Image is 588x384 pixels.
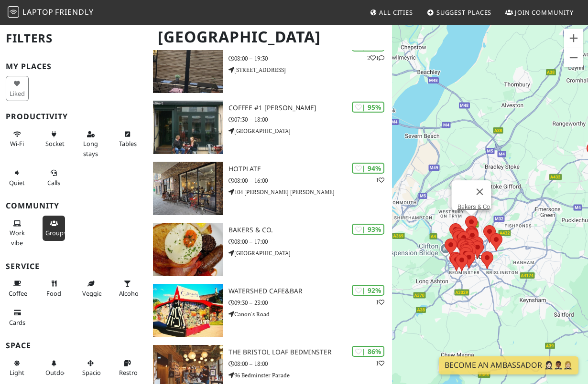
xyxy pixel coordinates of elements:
img: LaptopFriendly [8,6,19,18]
a: LaptopFriendly LaptopFriendly [8,4,94,21]
div: | 93% [352,224,384,235]
button: Calls [43,165,65,190]
p: 08:00 – 17:00 [229,237,392,246]
h3: Hotplate [229,165,392,173]
h3: Bakers & Co. [229,226,392,234]
button: Spacious [79,355,102,381]
a: Suggest Places [423,4,496,21]
img: Coffee #1 Clifton [153,101,223,154]
button: Food [43,276,65,301]
span: Work-friendly tables [119,139,137,148]
button: Coffee [6,276,29,301]
h3: Space [6,341,142,350]
span: Long stays [83,139,98,157]
p: 1 [376,298,384,307]
div: | 94% [352,163,384,174]
button: Close [468,180,491,203]
h3: The Bristol Loaf Bedminster [229,348,392,356]
a: Coffee #1 Clifton | 95% Coffee #1 [PERSON_NAME] 07:30 – 18:00 [GEOGRAPHIC_DATA] [147,101,392,154]
button: Zoom out [564,48,583,67]
span: Alcohol [119,289,140,298]
a: Watershed Cafe&Bar | 92% 1 Watershed Cafe&Bar 09:30 – 23:00 Canon's Road [147,284,392,337]
p: [GEOGRAPHIC_DATA] [229,249,392,258]
button: Tables [116,126,139,152]
button: Alcohol [116,276,139,301]
p: 08:00 – 16:00 [229,176,392,185]
span: Natural light [10,368,24,377]
button: Restroom [116,355,139,381]
div: | 95% [352,102,384,113]
h3: Community [6,201,142,210]
img: Watershed Cafe&Bar [153,284,223,337]
p: 1 [376,359,384,368]
button: Veggie [79,276,102,301]
span: Stable Wi-Fi [10,139,24,148]
a: Love bristol cafe and bar | 95% 21 Love bristol cafe and bar 08:00 – 19:30 [STREET_ADDRESS] [147,40,392,93]
button: Groups [43,216,65,241]
button: Long stays [79,126,102,161]
p: 09:30 – 23:00 [229,298,392,307]
h3: Service [6,262,142,271]
span: Suggest Places [436,8,492,17]
button: Zoom in [564,29,583,48]
span: Credit cards [9,318,25,327]
p: [GEOGRAPHIC_DATA] [229,126,392,135]
span: Coffee [9,289,27,298]
span: People working [10,228,25,247]
button: Light [6,355,29,381]
span: Group tables [45,228,66,237]
span: Laptop [22,7,54,17]
a: All Cities [366,4,417,21]
p: 104 [PERSON_NAME] [PERSON_NAME] [229,187,392,197]
button: Wi-Fi [6,126,29,152]
h3: Coffee #1 [PERSON_NAME] [229,104,392,112]
img: Hotplate [153,162,223,215]
button: Quiet [6,165,29,190]
p: 08:00 – 18:00 [229,359,392,368]
p: [STREET_ADDRESS] [229,65,392,74]
h3: Watershed Cafe&Bar [229,287,392,295]
a: Bakers & Co. | 93% Bakers & Co. 08:00 – 17:00 [GEOGRAPHIC_DATA] [147,223,392,276]
span: Restroom [119,368,147,377]
span: Veggie [82,289,102,298]
button: Sockets [43,126,65,152]
span: Join Community [515,8,574,17]
a: Bakers & Co. [457,203,491,210]
p: Canon's Road [229,310,392,319]
a: Hotplate | 94% 1 Hotplate 08:00 – 16:00 104 [PERSON_NAME] [PERSON_NAME] [147,162,392,215]
span: Video/audio calls [47,178,60,187]
p: 07:30 – 18:00 [229,115,392,124]
button: Work vibe [6,216,29,250]
p: 96 Bedminster Parade [229,371,392,380]
p: 1 [376,176,384,185]
img: Love bristol cafe and bar [153,40,223,93]
h1: [GEOGRAPHIC_DATA] [150,24,391,50]
h3: Productivity [6,112,142,121]
h2: Filters [6,24,142,53]
button: Outdoor [43,355,65,381]
span: Outdoor area [45,368,70,377]
span: Quiet [9,178,25,187]
span: Power sockets [45,139,67,148]
button: Cards [6,305,29,330]
span: Friendly [55,7,93,17]
span: Food [46,289,61,298]
img: Bakers & Co. [153,223,223,276]
h3: My Places [6,62,142,71]
div: | 92% [352,285,384,296]
a: Join Community [501,4,577,21]
span: All Cities [379,8,413,17]
span: Spacious [82,368,108,377]
div: | 86% [352,346,384,357]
